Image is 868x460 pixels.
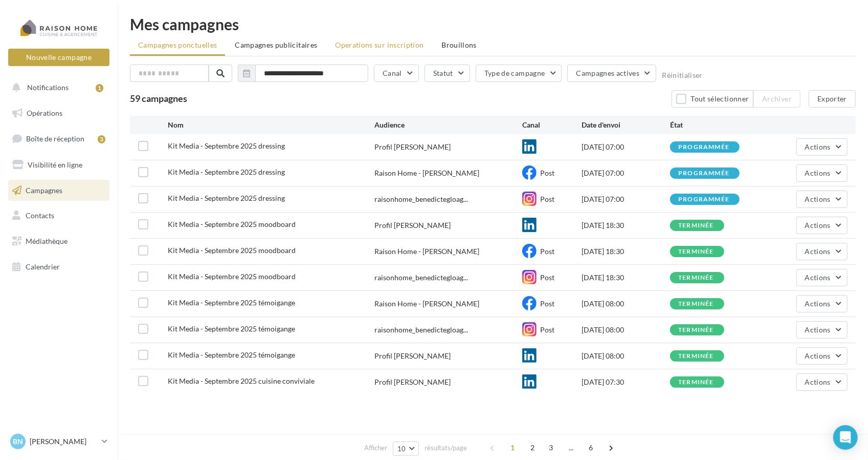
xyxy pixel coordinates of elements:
[543,440,560,456] span: 3
[678,170,729,177] div: programmée
[235,40,317,49] span: Campagnes publicitaires
[796,347,848,365] button: Actions
[168,194,285,202] span: Kit Media - Septembre 2025 dressing
[27,83,69,92] span: Notifications
[796,217,848,234] button: Actions
[670,120,759,130] div: État
[6,102,112,124] a: Opérations
[26,134,84,143] span: Boîte de réception
[6,77,107,98] button: Notifications 1
[583,440,599,456] span: 6
[563,440,580,456] span: ...
[374,120,522,130] div: Audience
[374,351,451,361] div: Profil [PERSON_NAME]
[678,327,714,333] div: terminée
[540,247,554,256] span: Post
[805,169,831,177] span: Actions
[796,269,848,286] button: Actions
[425,65,470,82] button: Statut
[28,160,82,169] span: Visibilité en ligne
[805,299,831,308] span: Actions
[364,443,387,453] span: Afficher
[374,246,479,257] span: Raison Home - [PERSON_NAME]
[805,247,831,256] span: Actions
[26,262,60,271] span: Calendrier
[805,195,831,203] span: Actions
[582,120,670,130] div: Date d'envoi
[805,378,831,386] span: Actions
[6,128,112,150] a: Boîte de réception3
[805,273,831,282] span: Actions
[476,65,562,82] button: Type de campagne
[796,138,848,156] button: Actions
[168,246,296,255] span: Kit Media - Septembre 2025 moodboard
[576,69,639,77] span: Campagnes actives
[397,445,406,453] span: 10
[540,273,554,282] span: Post
[8,432,109,451] a: Bn [PERSON_NAME]
[540,195,554,203] span: Post
[582,377,670,387] div: [DATE] 07:30
[582,325,670,335] div: [DATE] 08:00
[540,299,554,308] span: Post
[168,141,285,150] span: Kit Media - Septembre 2025 dressing
[678,379,714,386] div: terminée
[168,120,375,130] div: Nom
[678,196,729,203] div: programmée
[13,436,23,447] span: Bn
[678,353,714,360] div: terminée
[796,321,848,339] button: Actions
[168,350,295,359] span: Kit Media - Septembre 2025 témoigange
[582,246,670,257] div: [DATE] 18:30
[805,221,831,229] span: Actions
[98,135,105,143] div: 3
[335,40,424,49] span: Operations sur inscription
[374,220,451,231] div: Profil [PERSON_NAME]
[425,443,467,453] span: résultats/page
[805,351,831,360] span: Actions
[6,256,112,278] a: Calendrier
[678,275,714,281] div: terminée
[6,205,112,226] a: Contacts
[374,377,451,387] div: Profil [PERSON_NAME]
[582,142,670,152] div: [DATE] 07:00
[833,425,858,450] div: Open Intercom Messenger
[678,248,714,255] div: terminée
[796,373,848,391] button: Actions
[582,273,670,283] div: [DATE] 18:30
[168,220,296,228] span: Kit Media - Septembre 2025 moodboard
[678,222,714,229] div: terminée
[582,299,670,309] div: [DATE] 08:00
[374,168,479,178] span: Raison Home - [PERSON_NAME]
[809,90,856,108] button: Exporter
[796,243,848,260] button: Actions
[796,191,848,208] button: Actions
[27,109,62,117] span: Opérations
[796,164,848,182] button: Actions
[522,120,582,130] div: Canal
[805,325,831,334] span: Actions
[26,185,62,194] span: Campagnes
[374,65,419,82] button: Canal
[662,71,703,79] button: Réinitialiser
[672,90,753,108] button: Tout sélectionner
[796,295,848,312] button: Actions
[130,93,187,104] span: 59 campagnes
[168,324,295,333] span: Kit Media - Septembre 2025 témoigange
[805,142,831,151] span: Actions
[567,65,656,82] button: Campagnes actives
[525,440,541,456] span: 2
[678,301,714,307] div: terminée
[582,220,670,231] div: [DATE] 18:30
[540,325,554,334] span: Post
[8,49,109,66] button: Nouvelle campagne
[6,180,112,201] a: Campagnes
[374,194,468,204] span: raisonhome_benedictegloag...
[582,168,670,178] div: [DATE] 07:00
[6,231,112,252] a: Médiathèque
[540,169,554,177] span: Post
[26,237,68,245] span: Médiathèque
[374,325,468,335] span: raisonhome_benedictegloag...
[30,436,98,447] p: [PERSON_NAME]
[582,351,670,361] div: [DATE] 08:00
